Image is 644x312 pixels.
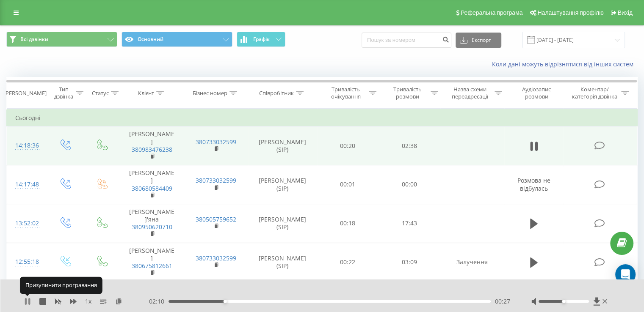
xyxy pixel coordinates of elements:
td: [PERSON_NAME] [120,165,184,204]
input: Пошук за номером [362,33,451,48]
td: 02:38 [379,126,440,165]
span: Реферальна програма [461,9,523,16]
button: Експорт [456,33,501,48]
td: Залучення [440,243,504,282]
div: 13:52:02 [15,215,38,232]
div: [PERSON_NAME] [4,90,47,97]
a: 380733032599 [196,176,236,184]
td: [PERSON_NAME] (SIP) [248,126,317,165]
span: Розмова не відбулась [517,176,550,192]
span: Вихід [618,9,633,16]
span: Налаштування профілю [537,9,603,16]
div: Тривалість розмови [386,86,428,100]
div: Клієнт [138,90,154,97]
td: Сьогодні [7,109,638,126]
button: Всі дзвінки [6,32,117,47]
td: [PERSON_NAME] (SIP) [248,165,317,204]
div: 14:17:48 [15,176,38,193]
div: Назва схеми переадресації [448,86,492,100]
td: 00:00 [379,165,440,204]
a: 380983476238 [132,145,172,153]
td: [PERSON_NAME] [120,243,184,282]
div: 14:18:36 [15,137,38,154]
td: 17:43 [379,204,440,243]
div: Open Intercom Messenger [615,264,636,285]
button: Основний [122,32,232,47]
td: 00:20 [317,126,379,165]
div: Бізнес номер [193,90,227,97]
td: 00:18 [317,204,379,243]
a: 380950620710 [132,223,172,231]
button: Графік [237,32,285,47]
div: 12:55:18 [15,254,38,270]
div: Тривалість очікування [325,86,367,100]
div: Співробітник [259,90,294,97]
span: Графік [253,36,270,42]
div: Accessibility label [562,300,565,303]
span: Всі дзвінки [20,36,48,43]
td: 03:09 [379,243,440,282]
td: [PERSON_NAME]'яна [120,204,184,243]
div: Статус [92,90,109,97]
a: 380505759652 [196,215,236,223]
td: [PERSON_NAME] [120,126,184,165]
div: Accessibility label [224,300,227,303]
div: Аудіозапис розмови [512,86,561,100]
a: 380675812661 [132,262,172,270]
div: Призупинити програвання [20,277,102,294]
div: Тип дзвінка [53,86,73,100]
a: 380733032599 [196,138,236,146]
span: 1 x [85,297,91,306]
span: - 02:10 [147,297,169,306]
span: 00:27 [495,297,510,306]
td: [PERSON_NAME] (SIP) [248,204,317,243]
td: [PERSON_NAME] (SIP) [248,243,317,282]
td: 00:22 [317,243,379,282]
td: 00:01 [317,165,379,204]
a: Коли дані можуть відрізнятися вiд інших систем [492,60,638,68]
a: 380680584409 [132,184,172,192]
div: Коментар/категорія дзвінка [569,86,619,100]
a: 380733032599 [196,254,236,262]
